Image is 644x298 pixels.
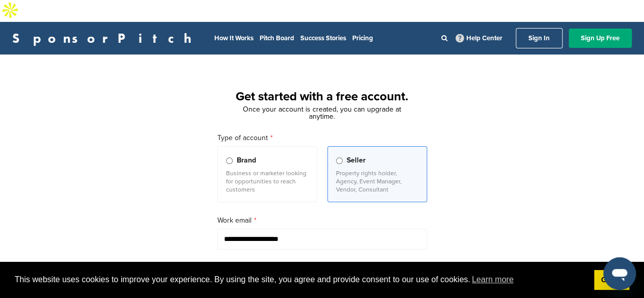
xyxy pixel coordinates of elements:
a: Sign In [516,28,563,48]
a: SponsorPitch [12,32,198,45]
span: Brand [237,155,256,166]
a: How It Works [214,34,254,42]
p: Business or marketer looking for opportunities to reach customers [226,169,309,194]
a: learn more about cookies [470,272,515,287]
label: Last name [328,260,427,271]
a: dismiss cookie message [594,270,629,290]
label: Type of account [217,132,427,144]
p: Property rights holder, Agency, Event Manager, Vendor, Consultant [336,169,418,194]
iframe: Button to launch messaging window [603,257,636,290]
a: Help Center [454,32,505,44]
input: Brand Business or marketer looking for opportunities to reach customers [226,157,233,164]
span: Once your account is created, you can upgrade at anytime. [243,105,401,121]
a: Success Stories [300,34,346,42]
input: Seller Property rights holder, Agency, Event Manager, Vendor, Consultant [336,157,343,164]
a: Pitch Board [260,34,294,42]
span: This website uses cookies to improve your experience. By using the site, you agree and provide co... [15,272,586,287]
label: First name [217,260,316,271]
h1: Get started with a free account. [205,88,439,106]
label: Work email [217,215,427,226]
a: Sign Up Free [569,29,632,48]
a: Pricing [352,34,373,42]
span: Seller [347,155,366,166]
